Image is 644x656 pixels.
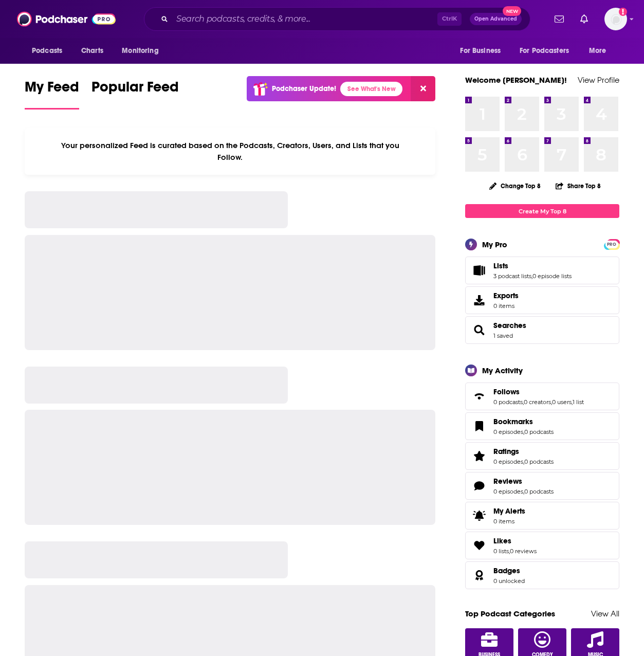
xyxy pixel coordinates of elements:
div: My Activity [482,366,523,375]
a: My Feed [25,78,79,110]
span: Bookmarks [493,417,533,426]
span: , [551,398,552,406]
a: Show notifications dropdown [576,10,592,28]
span: Badges [493,566,520,575]
a: Likes [469,538,489,553]
a: 0 podcasts [524,428,554,435]
a: 1 saved [493,332,513,339]
img: Podchaser - Follow, Share and Rate Podcasts [17,9,116,29]
button: Share Top 8 [555,176,601,196]
span: Likes [493,536,511,545]
span: Badges [465,561,619,589]
span: Follows [465,382,619,410]
a: 3 podcast lists [493,272,531,280]
a: Charts [75,41,109,61]
span: , [572,398,573,406]
a: Reviews [493,477,554,486]
span: Reviews [465,472,619,500]
a: View All [591,609,619,618]
span: For Business [460,44,501,58]
span: My Feed [25,78,79,102]
button: Open AdvancedNew [470,13,522,25]
a: Show notifications dropdown [550,10,568,28]
a: Reviews [469,479,489,493]
button: Change Top 8 [483,179,547,192]
a: Ratings [493,447,554,456]
span: Likes [465,532,619,559]
a: Lists [493,261,572,270]
button: open menu [115,41,172,61]
div: Search podcasts, credits, & more... [144,7,530,31]
input: Search podcasts, credits, & more... [172,11,437,27]
span: Reviews [493,477,522,486]
span: Follows [493,387,520,396]
a: Follows [493,387,584,396]
a: Bookmarks [469,419,489,433]
a: Ratings [469,449,489,463]
span: Exports [469,293,489,307]
a: Top Podcast Categories [465,609,555,618]
a: 1 list [573,398,584,406]
button: Show profile menu [604,8,627,30]
span: Popular Feed [91,78,179,102]
div: My Pro [482,240,507,249]
a: 0 reviews [510,548,537,555]
p: Podchaser Update! [272,84,336,93]
a: Lists [469,263,489,278]
span: Ratings [493,447,519,456]
button: open menu [513,41,584,61]
span: Ctrl K [437,12,462,26]
a: Follows [469,389,489,404]
span: Logged in as PUPPublicity [604,8,627,30]
span: Podcasts [32,44,62,58]
span: Bookmarks [465,412,619,440]
span: , [523,428,524,435]
a: PRO [605,240,618,248]
a: My Alerts [465,502,619,530]
span: Ratings [465,442,619,470]
span: My Alerts [469,508,489,523]
a: Exports [465,286,619,314]
span: My Alerts [493,506,525,516]
span: New [503,6,521,16]
a: 0 creators [524,398,551,406]
svg: Add a profile image [619,8,627,16]
a: 0 podcasts [493,398,523,406]
span: More [589,44,606,58]
span: For Podcasters [520,44,569,58]
button: open menu [453,41,513,61]
span: Monitoring [122,44,158,58]
a: 0 episodes [493,488,523,495]
a: Popular Feed [91,78,179,110]
span: Searches [465,316,619,344]
span: Open Advanced [474,16,517,22]
a: 0 episodes [493,458,523,465]
a: Searches [469,323,489,337]
a: 0 unlocked [493,577,525,585]
img: User Profile [604,8,627,30]
a: Badges [493,566,525,575]
span: Lists [493,261,508,270]
a: Searches [493,321,526,330]
a: 0 podcasts [524,458,554,465]
a: Create My Top 8 [465,204,619,218]
a: View Profile [578,75,619,85]
span: PRO [605,241,618,248]
a: Bookmarks [493,417,554,426]
span: , [523,488,524,495]
span: , [509,548,510,555]
button: open menu [582,41,619,61]
span: , [523,398,524,406]
a: Badges [469,568,489,582]
button: open menu [25,41,76,61]
a: Welcome [PERSON_NAME]! [465,75,567,85]
span: 0 items [493,518,525,525]
a: 0 podcasts [524,488,554,495]
a: Likes [493,536,537,545]
span: Exports [493,291,519,300]
span: Lists [465,257,619,284]
span: , [531,272,532,280]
